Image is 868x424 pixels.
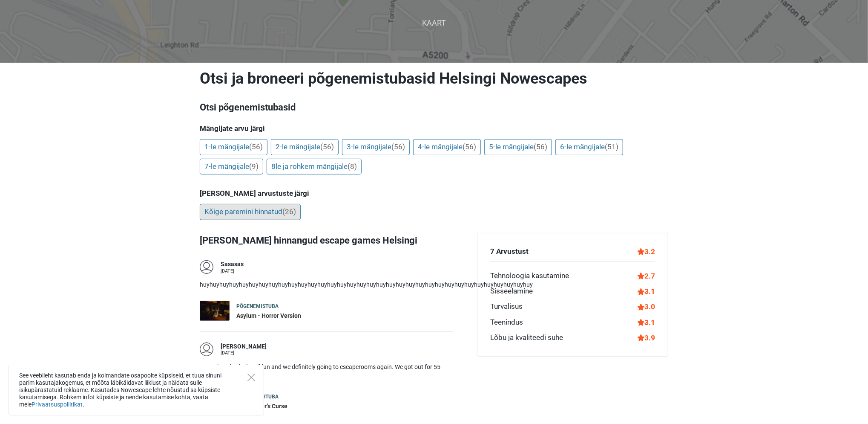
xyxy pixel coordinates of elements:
span: (56) [320,142,334,151]
a: Bootlegger’s Curse Põgenemistuba Bootlegger’s Curse [200,391,453,411]
h5: Mängijate arvu järgi [200,124,668,133]
div: 3.2 [638,246,655,257]
div: Põgenemistuba [236,303,301,310]
a: 1-le mängijale(56) [200,139,267,155]
h3: [PERSON_NAME] hinnangud escape games Helsingi [200,233,470,248]
div: Teenindus [490,317,523,328]
button: Close [247,374,255,381]
span: (56) [391,142,405,151]
div: Tehnoloogia kasutamine [490,270,569,282]
a: 4-le mängijale(56) [413,139,481,155]
span: (26) [282,207,296,216]
a: Privaatsuspoliitikat [32,401,83,408]
h3: Otsi põgenemistubasid [200,101,668,114]
div: See veebileht kasutab enda ja kolmandate osapoolte küpsiseid, et tuua sinuni parim kasutajakogemu... [9,365,264,415]
span: (56) [249,142,263,151]
a: 2-le mängijale(56) [271,139,339,155]
div: 2.7 [638,270,655,282]
div: 3.9 [638,332,655,343]
span: (51) [605,142,618,151]
a: 5-le mängijale(56) [484,139,552,155]
span: (9) [249,162,259,171]
div: 3.1 [638,286,655,297]
div: [DATE] [221,269,244,273]
div: Sisseelamine [490,286,533,297]
div: 3.1 [638,317,655,328]
a: 8le ja rohkem mängijale(8) [267,159,362,175]
img: Asylum - Horror Version [200,301,230,321]
span: (8) [348,162,357,171]
h5: [PERSON_NAME] arvustuste järgi [200,189,668,197]
div: Lõbu ja kvaliteedi suhe [490,332,563,343]
span: (56) [534,142,547,151]
a: 7-le mängijale(9) [200,159,263,175]
p: Cooool, we had a lot of fun and we definitely going to escaperooms again. We got out for 55 minutes. [200,363,453,380]
div: 3.0 [638,301,655,312]
a: 6-le mängijale(51) [555,139,623,155]
div: Sasasas [221,260,244,269]
div: [DATE] [221,351,267,355]
div: Asylum - Horror Version [236,312,301,320]
span: (56) [463,142,476,151]
a: Kõige paremini hinnatud(26) [200,204,301,220]
a: 3-le mängijale(56) [342,139,410,155]
a: Asylum - Horror Version Põgenemistuba Asylum - Horror Version [200,301,453,321]
div: Turvalisus [490,301,523,312]
div: [PERSON_NAME] [221,343,267,351]
div: 7 Arvustust [490,246,529,257]
h1: Otsi ja broneeri põgenemistubasid Helsingi Nowescapes [200,69,668,88]
p: huyhuyhuyhuyhuyhuyhuyhuyhuyhuyhuyhuyhuyhuyhuyhuyhuyhuyhuyhuyhuyhuyhuyhuyhuyhuyhuyhuyhuyhuyhuyhuyh... [200,281,453,289]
